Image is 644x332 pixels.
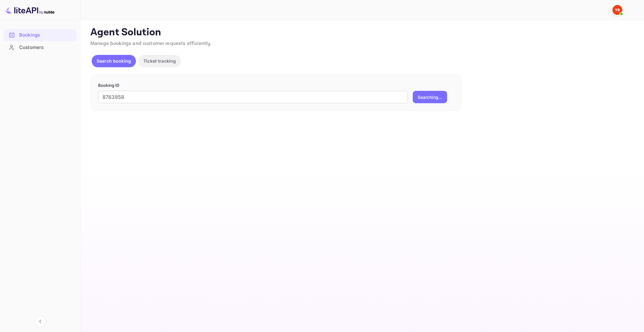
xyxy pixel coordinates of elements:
button: Searching... [413,91,447,103]
button: Collapse navigation [35,316,46,327]
div: Customers [4,42,76,54]
span: Manage bookings and customer requests efficiently. [90,40,212,47]
div: Bookings [19,32,73,39]
div: Customers [19,44,73,51]
p: Ticket tracking [143,58,176,64]
p: Search booking [97,58,131,64]
img: Yandex Support [612,5,622,15]
a: Customers [4,42,76,53]
img: LiteAPI logo [5,5,54,15]
p: Booking ID [98,82,454,89]
div: Bookings [4,29,76,41]
p: Agent Solution [90,26,633,39]
input: Enter Booking ID (e.g., 63782194) [98,91,408,103]
a: Bookings [4,29,76,41]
